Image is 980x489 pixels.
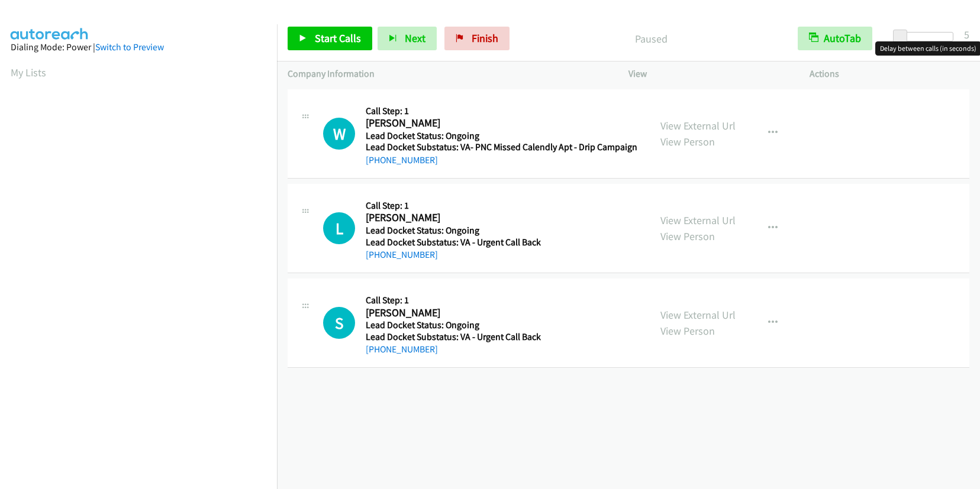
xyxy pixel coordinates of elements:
[405,31,425,45] span: Next
[11,66,46,79] a: My Lists
[628,67,788,81] p: View
[660,229,715,243] a: View Person
[366,116,633,130] h2: [PERSON_NAME]
[366,237,633,248] h5: Lead Docket Substatus: VA - Urgent Call Back
[366,200,633,212] h5: Call Step: 1
[323,118,355,150] div: The call is yet to be attempted
[472,31,498,45] span: Finish
[11,40,266,54] div: Dialing Mode: Power |
[526,31,776,47] p: Paused
[95,41,164,53] a: Switch to Preview
[366,105,637,117] h5: Call Step: 1
[366,225,633,237] h5: Lead Docket Status: Ongoing
[660,119,736,132] a: View External Url
[366,331,633,343] h5: Lead Docket Substatus: VA - Urgent Call Back
[366,249,438,260] a: [PHONE_NUMBER]
[323,307,355,339] div: The call is yet to be attempted
[660,324,715,338] a: View Person
[366,211,633,225] h2: [PERSON_NAME]
[660,135,715,148] a: View Person
[810,67,969,81] p: Actions
[315,31,361,45] span: Start Calls
[323,307,355,339] h1: S
[323,118,355,150] h1: W
[366,154,438,166] a: [PHONE_NUMBER]
[366,294,633,306] h5: Call Step: 1
[288,27,372,50] a: Start Calls
[444,27,510,50] a: Finish
[660,308,736,322] a: View External Url
[366,319,633,331] h5: Lead Docket Status: Ongoing
[323,212,355,244] div: The call is yet to be attempted
[964,27,969,43] div: 5
[323,212,355,244] h1: L
[366,130,637,142] h5: Lead Docket Status: Ongoing
[366,141,637,153] h5: Lead Docket Substatus: VA- PNC Missed Calendly Apt - Drip Campaign
[378,27,437,50] button: Next
[660,213,736,227] a: View External Url
[366,306,633,320] h2: [PERSON_NAME]
[798,27,872,50] button: AutoTab
[366,344,438,355] a: [PHONE_NUMBER]
[288,67,607,81] p: Company Information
